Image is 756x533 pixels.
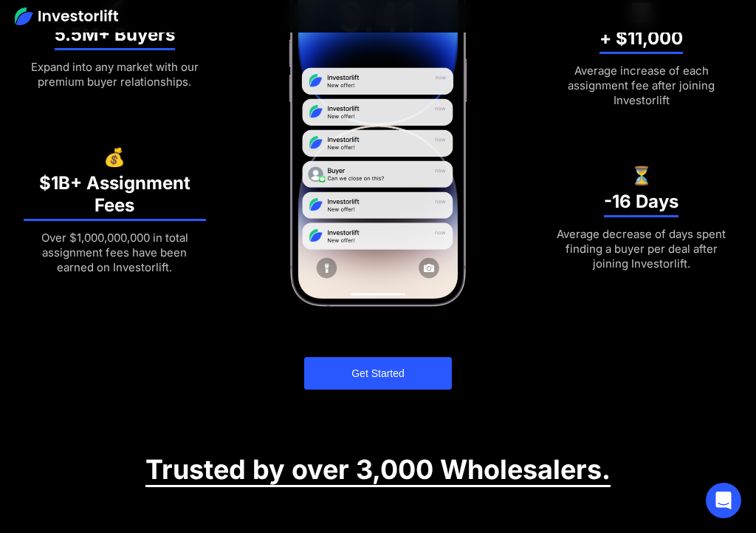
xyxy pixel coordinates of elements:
[550,227,732,271] div: Average decrease of days spent finding a buyer per deal after joining Investorlift.
[24,172,206,221] h3: $1B+ Assignment Fees
[706,483,741,518] div: Open Intercom Messenger
[145,456,611,487] h2: Trusted by over 3,000 Wholesalers.
[604,191,678,217] h3: -16 Days
[103,150,126,165] h6: 💰
[94,510,661,528] iframe: Customer reviews powered by Trustpilot
[55,24,175,50] h3: 5.5M+ Buyers
[24,231,206,275] div: Over $1,000,000,000 in total assignment fees have been earned on Investorlift.
[550,64,732,108] div: Average increase of each assignment fee after joining Investorlift
[304,357,452,390] a: Get Started
[599,27,683,54] h3: + $11,000
[24,60,206,89] div: Expand into any market with our premium buyer relationships.
[630,169,653,183] h6: ⏳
